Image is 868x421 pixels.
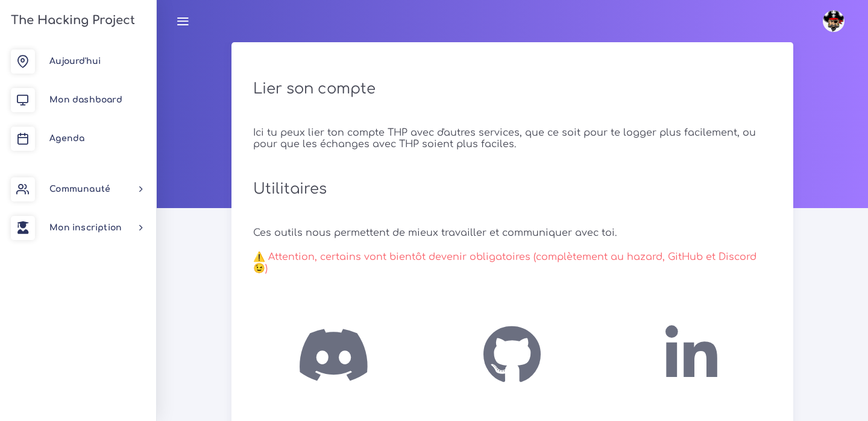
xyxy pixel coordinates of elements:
span: Mon dashboard [49,95,122,104]
h2: Utilitaires [253,155,772,223]
span: Agenda [49,134,84,143]
h3: The Hacking Project [7,14,135,27]
h5: Ces outils nous permettent de mieux travailler et communiquer avec toi. [253,227,772,239]
span: Aujourd'hui [49,57,101,66]
span: Mon inscription [49,223,122,232]
h5: Ici tu peux lier ton compte THP avec d'autres services, que ce soit pour te logger plus facilemen... [253,127,772,150]
h2: Lier son compte [253,80,772,98]
span: Communauté [49,185,110,194]
h5: ⚠️ Attention, certains vont bientôt devenir obligatoires (complètement au hazard, GitHub et Disco... [253,243,772,283]
img: avatar [823,10,844,32]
